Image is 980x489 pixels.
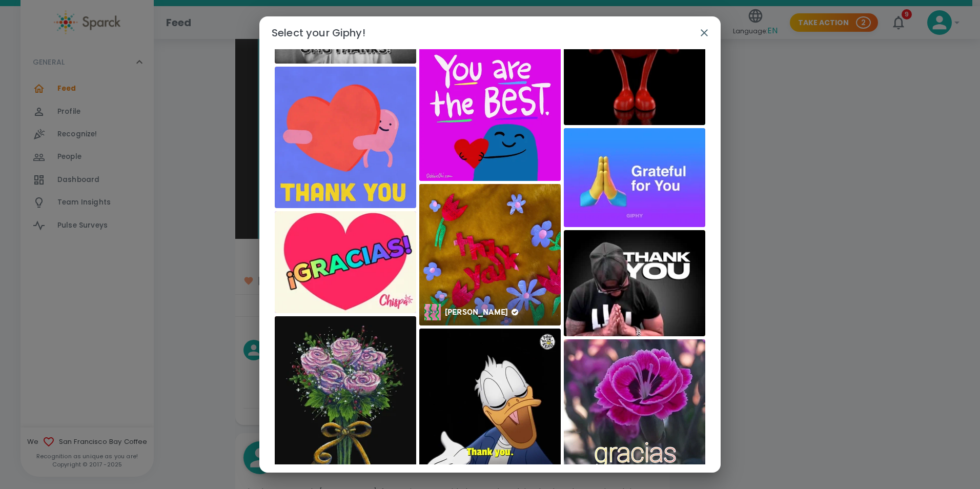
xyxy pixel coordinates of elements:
img: Stop Motion Thank You GIF by Jess [419,184,561,325]
h2: Select your Giphy! [259,16,721,49]
img: 80h.gif [424,304,441,320]
img: Muchisimas Gracias GIF [564,339,705,479]
div: [PERSON_NAME] [445,306,508,318]
img: Kawaii gif. A pink oval shape with a warm smiling face holds out a red heart as yellow text appea... [275,67,416,208]
img: Donald Duck Thank You GIF by First We Feast [419,329,561,470]
img: Digital art gif. A 3D rendering of the prayer hands emoji, tilting forward in thanks against a bl... [564,128,705,227]
img: You Are The Best GIF by Debbie Ridpath Ohi [419,39,561,181]
img: Video gif. Ty Blkbok with a beard and a backwards black baseball cap puts his hands together in g... [564,230,705,336]
img: Happy Day Thank You GIF by Chispa App [275,211,416,313]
